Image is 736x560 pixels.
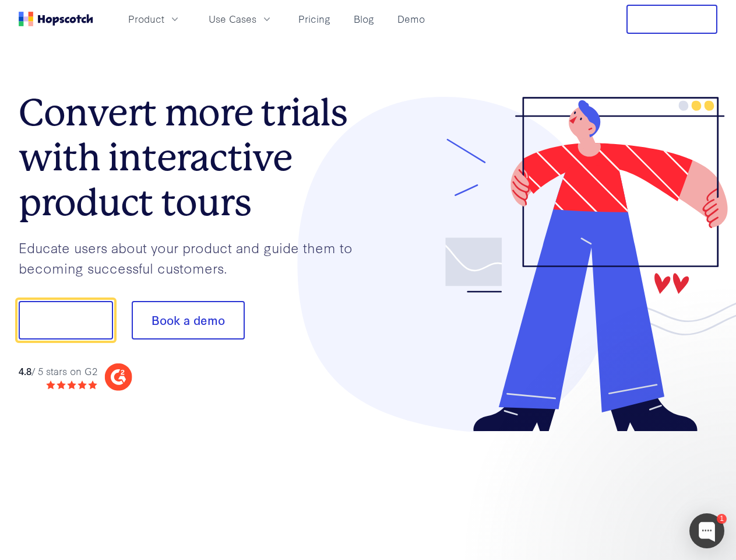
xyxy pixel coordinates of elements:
h1: Convert more trials with interactive product tours [19,90,368,225]
div: 1 [717,514,727,524]
span: Product [128,12,164,26]
button: Product [121,9,188,29]
div: / 5 stars on G2 [19,364,97,379]
strong: 4.8 [19,364,31,377]
a: Pricing [294,9,335,29]
a: Demo [393,9,429,29]
button: Show me! [19,301,113,339]
button: Free Trial [626,5,717,34]
p: Educate users about your product and guide them to becoming successful customers. [19,237,368,278]
button: Use Cases [202,9,280,29]
a: Home [19,12,93,26]
button: Book a demo [132,301,245,339]
span: Use Cases [209,12,256,26]
a: Blog [349,9,379,29]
